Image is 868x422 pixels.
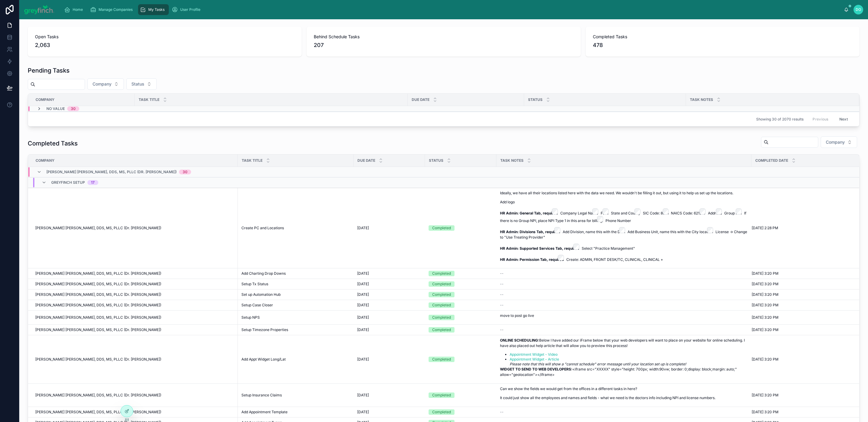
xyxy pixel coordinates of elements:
[241,357,286,362] span: Add Appt Widget Long/Lat
[46,170,177,174] span: [PERSON_NAME] [PERSON_NAME], DDS, MS, PLLC (Dr. [PERSON_NAME])
[35,393,161,398] span: [PERSON_NAME] [PERSON_NAME], DDS, MS, PLLC (Dr. [PERSON_NAME])
[357,226,421,230] a: [DATE]
[138,4,169,15] a: My Tasks
[99,7,133,12] span: Manage Companies
[500,255,748,262] p: Create: ADMIN, FRONT DESK/TC, CLINICAL, CLINICAL +
[357,303,421,308] a: [DATE]
[500,227,748,240] p: Add Division, name this with the DBA Add Business Unit, name this with the City location License ...
[835,114,852,124] button: Next
[91,180,95,185] div: 17
[412,97,429,102] span: Due Date
[500,271,504,276] span: --
[35,226,234,230] a: [PERSON_NAME] [PERSON_NAME], DDS, MS, PLLC (Dr. [PERSON_NAME])
[500,246,579,251] strong: HR Admin: Supported Services Tab, required
[59,3,844,16] div: scrollable content
[241,282,268,286] span: Setup Tx Status
[432,357,451,362] div: Completed
[752,410,778,414] span: [DATE] 3:20 PM
[88,4,137,15] a: Manage Companies
[432,225,451,231] div: Completed
[821,136,857,148] button: Select Button
[429,392,493,398] a: Completed
[500,257,564,261] strong: HR Admin: Permission Tab, required
[752,226,851,230] a: [DATE] 2:28 PM
[35,282,161,286] span: [PERSON_NAME] [PERSON_NAME], DDS, MS, PLLC (Dr. [PERSON_NAME])
[752,327,778,332] span: [DATE] 3:20 PM
[500,244,748,251] p: Select "Practice Management"
[752,292,778,297] span: [DATE] 3:20 PM
[500,190,748,196] p: Ideally, we have all their locations listed here with the data we need. We wouldn't be filling it...
[500,327,504,332] span: --
[752,282,778,286] span: [DATE] 3:20 PM
[357,410,421,414] a: [DATE]
[357,226,369,230] span: [DATE]
[242,158,263,163] span: Task Title
[35,303,161,308] span: [PERSON_NAME] [PERSON_NAME], DDS, MS, PLLC (Dr. [PERSON_NAME])
[36,158,55,163] span: Company
[35,292,234,297] a: [PERSON_NAME] [PERSON_NAME], DDS, MS, PLLC (Dr. [PERSON_NAME])
[429,292,493,297] a: Completed
[500,292,504,297] span: --
[510,362,686,366] em: Please note that this will show a "cannot schedule" error message until your location set up is c...
[856,7,861,12] span: DO
[500,230,560,234] strong: HR Admin: Divisions Tab, required
[241,282,350,286] a: Setup Tx Status
[432,315,451,320] div: Completed
[690,97,713,102] span: Task Notes
[93,81,112,87] span: Company
[46,106,65,111] span: No value
[35,315,234,320] a: [PERSON_NAME] [PERSON_NAME], DDS, MS, PLLC (Dr. [PERSON_NAME])
[500,410,748,414] a: --
[35,303,234,308] a: [PERSON_NAME] [PERSON_NAME], DDS, MS, PLLC (Dr. [PERSON_NAME])
[357,393,369,398] span: [DATE]
[170,4,205,15] a: User Profile
[826,139,845,145] span: Company
[756,117,804,122] span: Showing 30 of 2070 results
[510,357,559,361] a: Appointment Widget - Article
[357,315,421,320] a: [DATE]
[28,139,78,148] h1: Completed Tasks
[752,357,778,362] span: [DATE] 3:20 PM
[241,410,350,414] a: Add Appointment Template
[35,315,161,320] span: [PERSON_NAME] [PERSON_NAME], DDS, MS, PLLC (Dr. [PERSON_NAME])
[357,292,369,297] span: [DATE]
[500,327,748,332] a: --
[500,190,748,266] a: Ideally, we have all their locations listed here with the data we need. We wouldn't be filling it...
[500,303,504,308] span: --
[755,158,788,163] span: Completed Date
[500,199,748,205] p: Add logo
[241,393,282,398] span: Setup Insurance Claims
[36,97,55,102] span: Company
[432,302,451,308] div: Completed
[241,271,286,276] span: Add Charting Drop Downs
[752,292,851,297] a: [DATE] 3:20 PM
[241,303,273,308] span: Setup Case Closer
[752,315,851,320] a: [DATE] 3:20 PM
[357,158,375,163] span: Due Date
[241,327,288,332] span: Setup Timezone Properties
[752,357,851,362] a: [DATE] 3:20 PM
[35,41,294,49] span: 2,063
[35,410,161,414] span: [PERSON_NAME] [PERSON_NAME], DDS, MS, PLLC (Dr. [PERSON_NAME])
[35,282,234,286] a: [PERSON_NAME] [PERSON_NAME], DDS, MS, PLLC (Dr. [PERSON_NAME])
[35,34,294,40] span: Open Tasks
[500,367,572,371] strong: WIDGET TO SEND TO WEB DEVELOPERS:
[528,97,542,102] span: Status
[500,313,534,318] p: move to post go live
[752,327,851,332] a: [DATE] 3:20 PM
[429,158,443,163] span: Status
[432,292,451,297] div: Completed
[432,327,451,333] div: Completed
[357,327,421,332] a: [DATE]
[35,271,234,276] a: [PERSON_NAME] [PERSON_NAME], DDS, MS, PLLC (Dr. [PERSON_NAME])
[148,7,165,12] span: My Tasks
[35,410,234,414] a: [PERSON_NAME] [PERSON_NAME], DDS, MS, PLLC (Dr. [PERSON_NAME])
[357,327,369,332] span: [DATE]
[429,302,493,308] a: Completed
[35,327,161,332] span: [PERSON_NAME] [PERSON_NAME], DDS, MS, PLLC (Dr. [PERSON_NAME])
[500,292,748,297] a: --
[241,226,350,230] a: Create PC and Locations
[357,271,369,276] span: [DATE]
[126,78,157,90] button: Select Button
[500,410,504,414] span: --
